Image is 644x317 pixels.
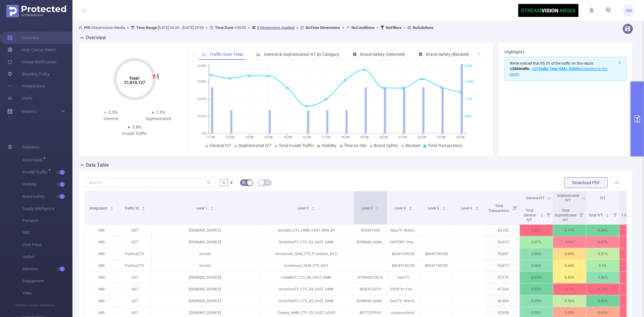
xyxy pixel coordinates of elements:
[198,80,207,84] tspan: 0.02%
[90,206,108,210] span: Integration
[85,236,118,248] p: IMG
[487,295,520,307] p: 46,509
[586,272,619,283] p: 0.46%
[85,260,118,271] p: IMG
[488,204,510,213] span: Total Transactions
[376,206,379,209] div: Sort
[618,59,622,66] button: icon: close
[294,25,300,30] span: >
[464,114,472,118] tspan: 550K
[564,177,608,188] button: Download PDF
[206,135,215,139] tspan: 11/08
[399,135,407,139] tspan: 21/08
[520,272,553,283] p: 0.04%
[22,203,72,215] span: Supply Intelligence
[428,206,440,210] span: Level 5
[152,260,259,271] p: inmobi
[264,52,339,57] span: General & Sophisticated IVT by Category
[540,213,544,216] div: Sort
[510,61,607,76] span: We've noticed that 95.3% of the traffic on this report is .
[7,68,50,80] a: Blocking Policy
[512,67,530,71] b: SSAI traffic
[152,248,259,260] p: inmobi
[379,135,388,139] tspan: 20/08
[312,206,315,207] i: icon: caret-up
[354,295,387,307] p: [DOMAIN_NAME]
[464,132,466,136] tspan: 0
[257,25,294,30] u: 8 Dimensions Applied
[129,76,140,81] tspan: Total:
[118,225,151,236] p: ADT
[553,260,586,271] p: 0.44%
[109,110,118,115] span: 2.5%
[553,248,586,260] p: 0.45%
[7,56,56,68] a: Usage Notification
[520,260,553,271] p: 0.06%
[142,206,145,207] i: icon: caret-up
[360,52,405,57] span: Brand Safety (Detected)
[606,215,609,216] i: icon: caret-down
[520,225,553,236] p: 0.25%
[242,181,246,184] i: icon: bg-colors
[198,64,207,68] tspan: 0.03%
[152,225,259,236] p: [DEMAND_SOURCE]
[387,272,420,283] p: fuboTV
[85,272,118,283] p: IMG
[456,135,465,139] tspan: 24/08
[124,206,140,210] span: Traffic ID
[487,225,520,236] p: 58,182
[222,180,225,185] span: %
[22,105,37,117] a: Reports
[303,135,311,139] tspan: 16/08
[259,295,354,307] p: SmartlineTV_CTV_$4_VAST_HMN
[505,49,627,55] h3: Highlights
[354,283,387,295] p: B00E81O27Y
[464,64,472,68] tspan: 2.2M
[152,283,259,295] p: [DEMAND_SOURCE]
[85,295,118,307] p: IMG
[578,205,586,224] i: Filter menu
[553,295,586,307] p: 0.36%
[312,208,315,210] i: icon: caret-down
[387,260,420,271] p: B004Y1WCDE
[375,25,380,30] span: >
[210,206,214,207] i: icon: caret-up
[297,206,309,210] span: Level 2
[156,110,165,115] span: 1.3%
[215,25,235,30] b: Time Zone:
[553,225,586,236] p: 0.19%
[437,135,446,139] tspan: 23/08
[22,287,72,299] span: Video
[420,260,453,271] p: B004Y1WCDE
[22,191,72,203] span: Brand Safety
[264,135,273,139] tspan: 14/08
[22,251,72,263] span: Unified
[210,143,231,148] span: General IVT
[7,44,56,56] a: Help Center (New)
[86,162,109,169] h2: Data Table
[259,236,354,248] p: SmartlineTV_CTV_$4_VAST_HMN
[475,206,479,207] i: icon: caret-up
[520,283,553,295] p: 0.02%
[202,132,207,136] tspan: 0%
[226,135,234,139] tspan: 12/08
[135,116,182,122] div: Sophisticated
[464,80,474,84] tspan: 1.65M
[586,236,619,248] p: 0.67%
[78,26,84,30] i: icon: user
[526,196,544,200] span: General IVT
[600,196,606,200] span: IVT
[475,208,479,210] i: icon: caret-down
[84,25,91,30] b: PID:
[321,143,337,148] span: Visibility
[511,191,520,224] i: Filter menu
[110,206,114,209] div: Sort
[395,206,407,210] span: Level 4
[387,283,420,295] p: ESPN for Fire TV
[555,208,577,222] span: Total Sophisticated IVT
[85,248,118,260] p: IMG
[132,125,141,130] span: 3.8%
[110,206,114,207] i: icon: caret-up
[86,34,106,41] h2: Overview
[124,80,145,85] tspan: 21,810,127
